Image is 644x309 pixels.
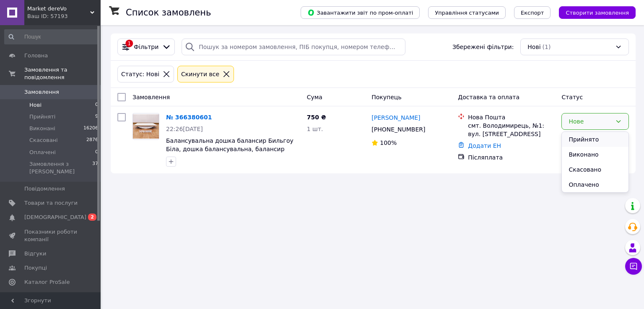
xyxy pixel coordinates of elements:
li: Оплачено [562,177,628,192]
span: Покупці [24,264,47,272]
span: 2 [88,214,96,221]
a: Створити замовлення [551,9,636,15]
span: Створити замовлення [566,10,629,16]
span: Збережені фільтри: [452,43,514,51]
span: Замовлення з [PERSON_NAME] [29,160,92,175]
a: Балансувальна дошка балансир Бильгоу Біла, дошка балансувальна, балансир Белгау, дошка балансир [166,137,293,161]
span: Оплачені [29,149,56,156]
span: 100% [380,139,397,146]
div: Статус: Нові [119,70,161,79]
li: Скасовано [562,162,628,177]
span: Товари та послуги [24,199,78,207]
div: Нова Пошта [468,113,555,121]
span: 2876 [86,136,98,144]
span: Покупець [371,94,401,100]
a: Фото товару [132,113,159,140]
span: Market dereVo [27,5,90,13]
span: Скасовані [29,136,58,144]
div: Післяплата [468,153,555,162]
button: Чат з покупцем [625,258,642,275]
span: Нові [527,43,540,51]
img: Фото товару [133,114,159,139]
span: Показники роботи компанії [24,228,78,243]
span: 37 [92,160,98,175]
button: Управління статусами [428,6,506,19]
div: Cкинути все [179,70,221,79]
span: Повідомлення [24,185,65,193]
div: [PHONE_NUMBER] [370,124,427,135]
span: Доставка та оплата [458,94,519,100]
span: 0 [95,149,98,156]
span: Експорт [521,10,544,16]
span: Головна [24,52,48,59]
span: Управління статусами [435,10,499,16]
a: № 366380601 [166,114,212,121]
span: Cума [307,94,322,100]
span: 22:26[DATE] [166,126,203,132]
span: Фільтри [134,43,158,51]
input: Пошук за номером замовлення, ПІБ покупця, номером телефону, Email, номером накладної [182,39,405,55]
span: Замовлення [132,94,170,100]
span: Статус [561,94,583,100]
span: Прийняті [29,113,55,121]
span: Замовлення [24,88,59,96]
span: (1) [543,44,551,50]
span: Каталог ProSale [24,278,70,286]
span: 0 [95,101,98,109]
span: 9 [95,113,98,121]
button: Експорт [514,6,551,19]
span: Замовлення та повідомлення [24,66,101,81]
a: [PERSON_NAME] [371,113,420,122]
span: Виконані [29,125,55,132]
li: Прийнято [562,132,628,147]
span: [DEMOGRAPHIC_DATA] [24,214,86,221]
span: Нові [29,101,42,109]
button: Завантажити звіт по пром-оплаті [301,6,420,19]
span: Відгуки [24,250,46,257]
h1: Список замовлень [126,8,211,18]
span: Завантажити звіт по пром-оплаті [307,9,413,16]
a: Додати ЕН [468,142,501,149]
div: Нове [569,117,612,126]
span: 1 шт. [307,126,323,132]
div: Ваш ID: 57193 [27,13,101,20]
button: Створити замовлення [559,6,636,19]
span: 16206 [83,125,98,132]
input: Пошук [4,29,99,44]
li: Виконано [562,147,628,162]
div: смт. Володимирець, №1: вул. [STREET_ADDRESS] [468,121,555,138]
span: 750 ₴ [307,114,326,121]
